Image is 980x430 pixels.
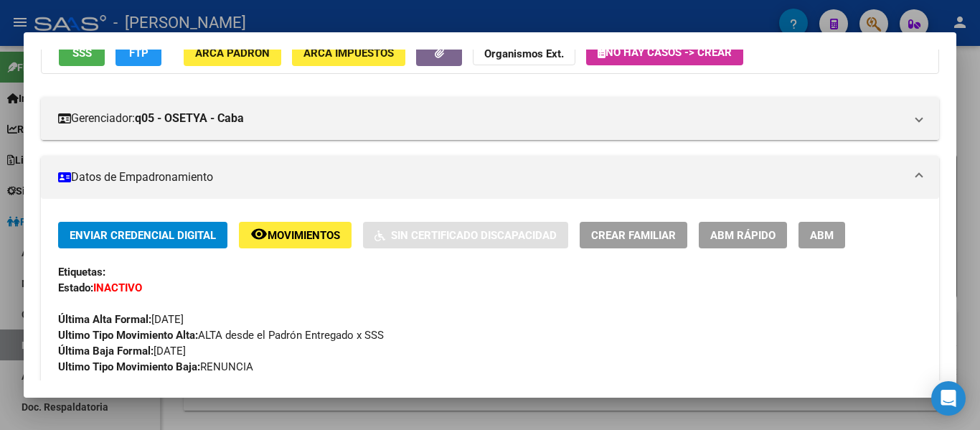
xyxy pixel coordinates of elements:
[58,360,253,373] span: RENUNCIA
[129,47,149,60] span: FTP
[58,313,184,326] span: [DATE]
[58,360,200,373] strong: Ultimo Tipo Movimiento Baja:
[116,39,161,66] button: FTP
[239,222,352,248] button: Movimientos
[58,266,105,279] strong: Etiquetas:
[391,229,557,242] span: Sin Certificado Discapacidad
[59,39,105,66] button: SSS
[810,229,834,242] span: ABM
[598,46,732,59] span: No hay casos -> Crear
[710,229,776,242] span: ABM Rápido
[699,222,787,248] button: ABM Rápido
[303,47,394,60] span: ARCA Impuestos
[591,229,676,242] span: Crear Familiar
[195,47,270,60] span: ARCA Padrón
[41,156,939,199] mat-expansion-panel-header: Datos de Empadronamiento
[58,222,227,248] button: Enviar Credencial Digital
[58,329,384,342] span: ALTA desde el Padrón Entregado x SSS
[93,281,142,294] strong: INACTIVO
[72,47,92,60] span: SSS
[58,313,151,326] strong: Última Alta Formal:
[586,39,743,65] button: No hay casos -> Crear
[58,345,154,357] strong: Última Baja Formal:
[58,345,186,357] span: [DATE]
[70,229,216,242] span: Enviar Credencial Digital
[58,329,198,342] strong: Ultimo Tipo Movimiento Alta:
[292,39,405,66] button: ARCA Impuestos
[798,222,845,248] button: ABM
[41,97,939,140] mat-expansion-panel-header: Gerenciador:q05 - OSETYA - Caba
[363,222,568,248] button: Sin Certificado Discapacidad
[484,47,564,60] strong: Organismos Ext.
[135,110,244,127] strong: q05 - OSETYA - Caba
[473,39,575,66] button: Organismos Ext.
[931,381,966,416] div: Open Intercom Messenger
[58,281,93,294] strong: Estado:
[580,222,687,248] button: Crear Familiar
[250,225,268,243] mat-icon: remove_red_eye
[268,229,340,242] span: Movimientos
[58,110,905,127] mat-panel-title: Gerenciador:
[184,39,281,66] button: ARCA Padrón
[58,169,905,186] mat-panel-title: Datos de Empadronamiento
